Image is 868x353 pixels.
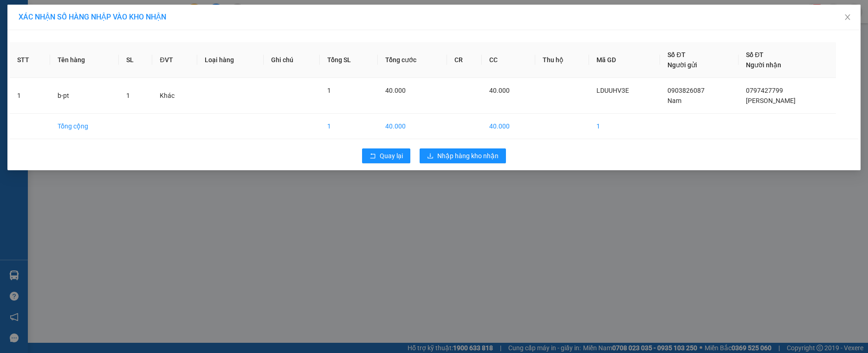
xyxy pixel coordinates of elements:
span: 40.000 [489,87,510,94]
button: Close [835,5,861,31]
span: LaGi [102,59,120,69]
th: ĐVT [152,42,197,78]
button: downloadNhập hàng kho nhận [420,148,506,163]
th: SL [119,42,152,78]
td: 40.000 [482,114,535,139]
td: b-pt [50,78,119,114]
th: Ghi chú [264,42,320,78]
span: Số ĐT [746,51,764,58]
span: download [427,153,434,160]
span: Người nhận [746,61,781,69]
span: 0797427799 [746,87,783,94]
th: Tổng SL [320,42,378,78]
th: Loại hàng [197,42,264,78]
td: 1 [320,114,378,139]
span: 8MUK9HPP [88,5,134,15]
th: Thu hộ [535,42,589,78]
span: close [844,13,851,21]
th: CR [447,42,482,78]
span: [PERSON_NAME] [746,97,796,104]
span: 0968278298 [4,42,45,51]
span: Người gửi [667,61,697,69]
span: Quay lại [380,151,403,161]
span: Nam [667,97,681,104]
th: Mã GD [589,42,661,78]
span: Nhập hàng kho nhận [437,151,499,161]
span: rollback [369,153,376,160]
span: 33 Bác Ái, P Phước Hội, TX Lagi [4,23,82,41]
strong: Phiếu gửi hàng [4,59,62,69]
span: 40.000 [385,87,406,94]
span: LDUUHV3E [596,87,629,94]
th: STT [10,42,50,78]
span: Số ĐT [667,51,685,58]
button: rollbackQuay lại [362,148,410,163]
span: 1 [126,92,130,99]
th: Tổng cước [378,42,447,78]
th: Tên hàng [50,42,119,78]
strong: Nhà xe Mỹ Loan [4,5,84,18]
td: Khác [152,78,197,114]
span: 1 [327,87,331,94]
td: 40.000 [378,114,447,139]
td: 1 [10,78,50,114]
td: Tổng cộng [50,114,119,139]
span: XÁC NHẬN SỐ HÀNG NHẬP VÀO KHO NHẬN [19,13,166,21]
span: 0903826087 [667,87,705,94]
th: CC [482,42,535,78]
td: 1 [589,114,661,139]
